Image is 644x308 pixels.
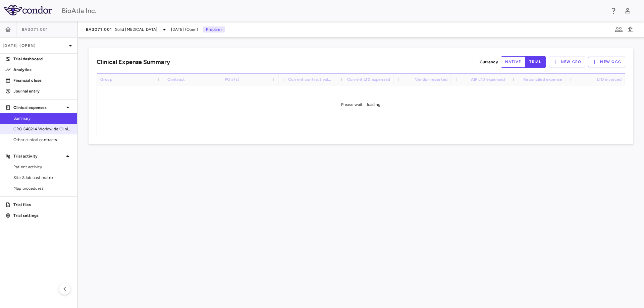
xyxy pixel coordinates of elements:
[13,115,72,121] span: Summary
[13,88,72,94] p: Journal entry
[13,175,72,181] span: Site & lab cost matrix
[171,26,198,33] span: [DATE] (Open)
[13,212,72,219] p: Trial settings
[525,56,546,68] button: trial
[62,6,605,16] div: BioAtla Inc.
[13,164,72,170] span: Patient activity
[4,5,52,15] img: logo-full-BYUhSk78.svg
[501,56,526,68] button: native
[13,185,72,191] span: Map procedures
[13,56,72,62] p: Trial dashboard
[13,126,72,132] span: CRO 648214 Worldwide Clinical Trials Holdings, Inc.
[549,57,586,67] button: New CRO
[480,59,498,65] p: Currency
[13,77,72,83] p: Financial close
[13,153,64,159] p: Trial activity
[13,105,64,111] p: Clinical expenses
[13,137,72,143] span: Other clinical contracts
[588,57,625,67] button: New OCC
[341,102,380,107] span: Please wait... loading
[115,26,158,33] span: Solid [MEDICAL_DATA]
[13,202,72,208] p: Trial files
[3,43,66,49] p: [DATE] (Open)
[203,26,224,33] p: Preparer
[22,27,48,32] span: BA3071.001
[97,58,170,67] h6: Clinical Expense Summary
[13,67,72,73] p: Analytics
[86,27,112,32] span: BA3071.001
